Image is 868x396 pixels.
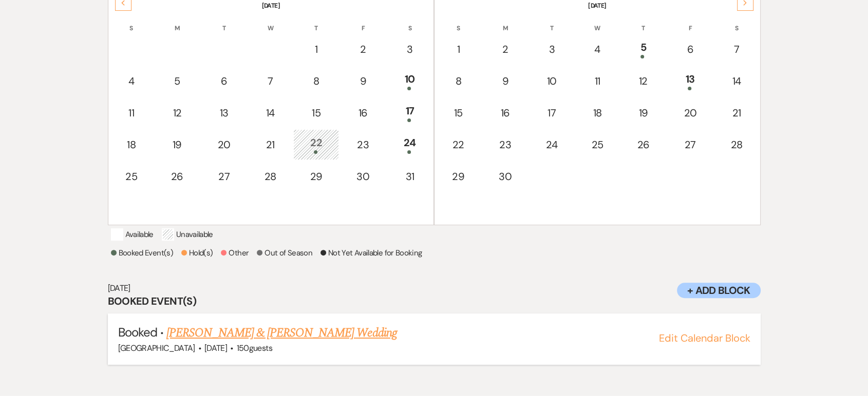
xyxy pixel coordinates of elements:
div: 7 [254,73,287,89]
button: Edit Calendar Block [659,333,750,343]
h3: Booked Event(s) [108,294,761,308]
div: 30 [487,169,522,184]
th: S [714,11,759,33]
div: 17 [535,105,569,121]
div: 9 [487,73,522,89]
div: 24 [393,135,427,154]
div: 28 [720,137,753,152]
p: Out of Season [257,247,312,259]
p: Booked Event(s) [111,247,173,259]
div: 20 [206,137,241,152]
div: 25 [580,137,614,152]
p: Unavailable [162,228,213,241]
th: T [620,11,666,33]
div: 19 [626,105,660,121]
div: 6 [206,73,241,89]
div: 26 [160,169,194,184]
div: 29 [441,169,475,184]
th: F [340,11,386,33]
div: 2 [346,42,381,57]
div: 19 [160,137,194,152]
span: [DATE] [204,343,227,353]
th: T [293,11,338,33]
div: 21 [254,137,287,152]
div: 4 [115,73,148,89]
div: 16 [346,105,381,121]
div: 3 [393,42,427,57]
div: 5 [160,73,194,89]
span: Booked [118,324,157,340]
div: 15 [299,105,333,121]
div: 13 [672,71,707,90]
p: Other [221,247,249,259]
div: 25 [115,169,148,184]
div: 24 [535,137,569,152]
div: 13 [206,105,241,121]
div: 1 [299,42,333,57]
div: 12 [626,73,660,89]
th: W [575,11,619,33]
div: 2 [487,42,522,57]
div: 23 [487,137,522,152]
a: [PERSON_NAME] & [PERSON_NAME] Wedding [166,324,397,342]
div: 3 [535,42,569,57]
button: + Add Block [677,283,760,298]
div: 6 [672,42,707,57]
th: S [436,11,481,33]
div: 11 [115,105,148,121]
div: 18 [115,137,148,152]
div: 11 [580,73,614,89]
span: 150 guests [237,343,272,353]
h6: [DATE] [108,283,761,294]
div: 10 [393,71,427,90]
span: [GEOGRAPHIC_DATA] [118,343,195,353]
div: 9 [346,73,381,89]
div: 10 [535,73,569,89]
th: W [248,11,292,33]
p: Hold(s) [181,247,213,259]
div: 29 [299,169,333,184]
div: 15 [441,105,475,121]
div: 14 [254,105,287,121]
div: 12 [160,105,194,121]
div: 23 [346,137,381,152]
div: 22 [299,135,333,154]
p: Available [111,228,154,241]
div: 7 [720,42,753,57]
div: 30 [346,169,381,184]
th: F [667,11,713,33]
div: 1 [441,42,475,57]
div: 14 [720,73,753,89]
div: 27 [672,137,707,152]
div: 26 [626,137,660,152]
th: S [387,11,432,33]
div: 18 [580,105,614,121]
div: 17 [393,103,427,122]
th: S [109,11,154,33]
div: 21 [720,105,753,121]
div: 27 [206,169,241,184]
th: M [482,11,528,33]
div: 20 [672,105,707,121]
div: 16 [487,105,522,121]
div: 22 [441,137,475,152]
div: 28 [254,169,287,184]
div: 8 [299,73,333,89]
div: 8 [441,73,475,89]
th: T [201,11,247,33]
p: Not Yet Available for Booking [320,247,422,259]
th: T [530,11,574,33]
div: 5 [626,39,660,58]
th: M [155,11,200,33]
div: 4 [580,42,614,57]
div: 31 [393,169,427,184]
